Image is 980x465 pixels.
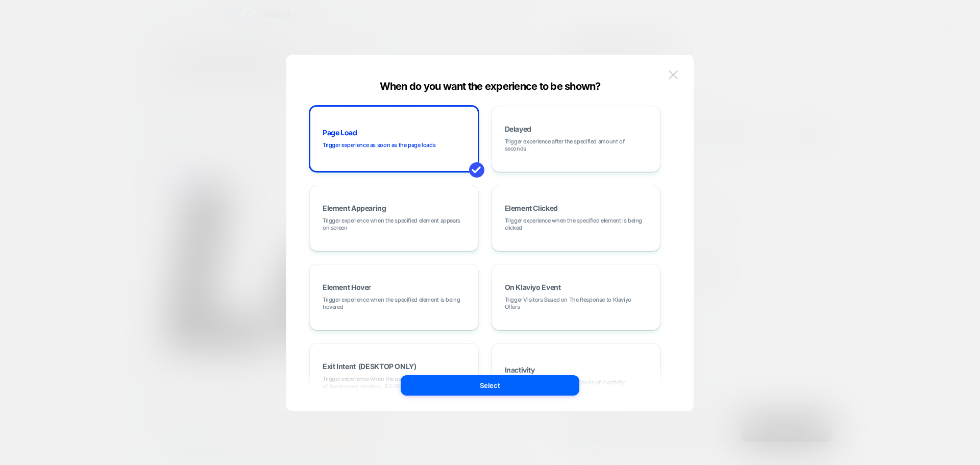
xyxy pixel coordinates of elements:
span: On Klaviyo Event [505,284,561,291]
span: When do you want the experience to be shown? [380,80,601,92]
span: Trigger Visitors Based on The Response to Klaviyo Offers [505,296,648,310]
img: close [669,70,678,79]
span: Trigger experience when the specified element is being clicked [505,217,648,231]
button: Select [401,375,579,396]
span: Trigger experience after the specified amount of seconds [505,138,648,152]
